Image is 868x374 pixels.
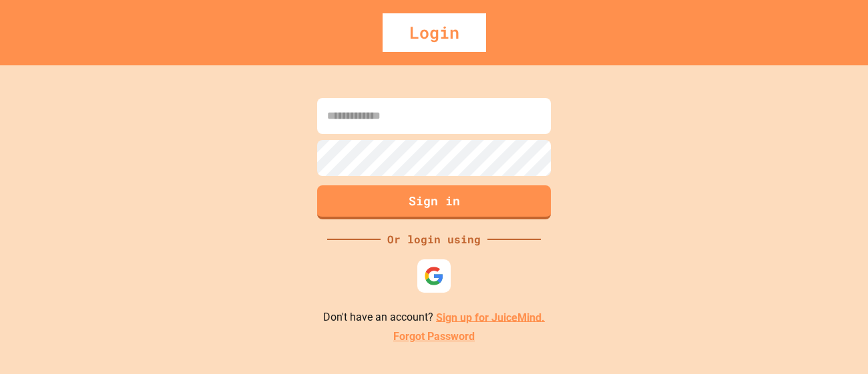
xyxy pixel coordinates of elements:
div: Login [383,13,486,52]
a: Sign up for JuiceMind. [436,311,545,323]
img: google-icon.svg [424,266,444,286]
div: Or login using [381,231,487,247]
a: Forgot Password [393,329,475,345]
p: Don't have an account? [323,309,545,326]
button: Sign in [317,185,551,219]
